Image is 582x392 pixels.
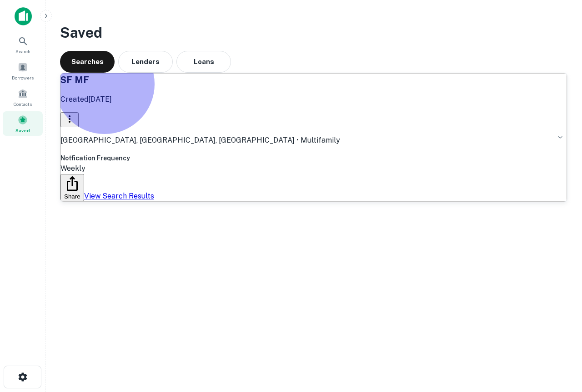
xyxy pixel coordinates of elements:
a: Contacts [3,85,43,109]
span: Saved [15,127,30,134]
a: Search [3,32,43,57]
button: Share [60,174,84,201]
h6: Notfication Frequency [60,153,567,163]
img: capitalize-icon.png [15,7,32,25]
iframe: Chat Widget [537,319,582,363]
a: Saved [3,111,43,136]
button: Lenders [118,51,173,73]
h5: SF MF [60,73,567,87]
a: View Search Results [84,192,154,200]
a: Borrowers [3,59,43,83]
span: Borrowers [12,74,34,81]
button: Loans [176,51,231,73]
span: Contacts [14,100,32,108]
div: Without label [60,163,567,174]
p: Created [DATE] [60,94,567,105]
p: [GEOGRAPHIC_DATA], [GEOGRAPHIC_DATA], [GEOGRAPHIC_DATA] • Multifamily [60,135,567,146]
h3: Saved [60,22,567,44]
button: Searches [60,51,115,73]
span: Search [15,48,30,55]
